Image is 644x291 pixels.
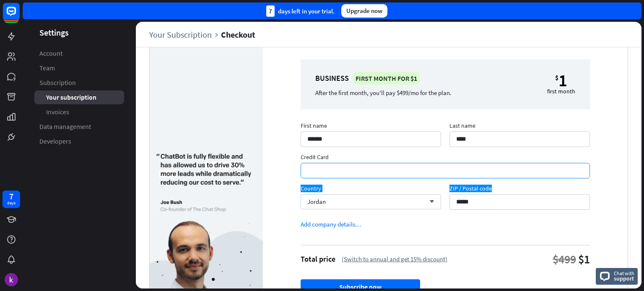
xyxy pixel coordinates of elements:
[553,252,576,267] div: $499
[34,61,124,75] a: Team
[34,46,124,60] a: Account
[547,88,575,95] div: first month
[301,131,441,147] input: First name
[46,108,69,116] span: Invoices
[46,93,96,102] span: Your subscription
[149,30,221,39] a: Your Subscription
[315,89,452,97] div: After the first month, you'll pay $499/mo for the plan.
[266,5,275,17] div: 7
[558,73,567,88] div: 1
[353,72,420,85] div: First month for $1
[342,255,447,263] div: (Switch to annual and get 15% discount)
[7,3,32,28] button: Open LiveChat chat widget
[307,163,584,178] iframe: Billing information
[34,76,124,90] a: Subscription
[301,153,590,163] span: Credit Card
[341,4,387,18] div: Upgrade now
[614,269,634,277] span: Chat with
[39,78,76,87] span: Subscription
[39,64,55,72] span: Team
[34,120,124,134] a: Data management
[301,122,441,131] span: First name
[425,199,434,204] i: arrow_down
[39,49,62,58] span: Account
[301,220,361,228] div: Add company details…
[449,194,590,210] input: ZIP / Postal code
[221,30,255,39] div: Checkout
[307,198,326,206] span: Jordan
[449,122,590,131] span: Last name
[301,254,335,264] div: Total price
[301,185,441,194] span: Country
[34,134,124,148] a: Developers
[39,137,71,146] span: Developers
[34,105,124,119] a: Invoices
[315,72,452,85] div: Business
[3,191,20,208] a: 7 days
[39,122,91,131] span: Data management
[9,193,13,200] div: 7
[555,73,558,88] small: $
[23,27,136,38] header: Settings
[266,5,335,17] div: days left in your trial.
[614,275,634,282] span: support
[449,131,590,147] input: Last name
[449,185,590,194] span: ZIP / Postal code
[7,200,16,206] div: days
[578,252,590,267] div: $1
